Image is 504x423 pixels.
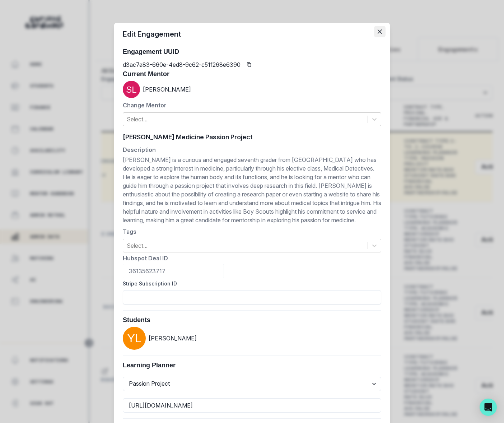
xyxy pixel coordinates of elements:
[149,334,197,343] p: [PERSON_NAME]
[123,280,377,287] label: Stripe Subscription ID
[123,316,381,324] h3: Students
[123,362,381,369] h3: Learning Planner
[114,23,390,45] header: Edit Engagement
[123,132,253,143] span: [PERSON_NAME] Medicine Passion Project
[123,60,241,69] p: d3ac7a83-660e-4ed8-9c62-c51f268e6390
[123,227,381,236] p: Tags
[243,59,255,70] button: Copied to clipboard
[123,398,381,413] input: Learning planner url
[480,399,497,416] div: Open Intercom Messenger
[123,81,140,98] img: Samuel
[374,26,386,37] button: Close
[123,145,377,154] label: Description
[123,70,381,78] h3: Current Mentor
[123,48,381,56] h3: Engagement UUID
[123,154,381,226] span: [PERSON_NAME] is a curious and engaged seventh grader from [GEOGRAPHIC_DATA] who has developed a ...
[123,254,381,262] p: Hubspot Deal ID
[123,327,146,350] img: svg
[143,85,191,94] p: [PERSON_NAME]
[123,101,381,110] p: Change Mentor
